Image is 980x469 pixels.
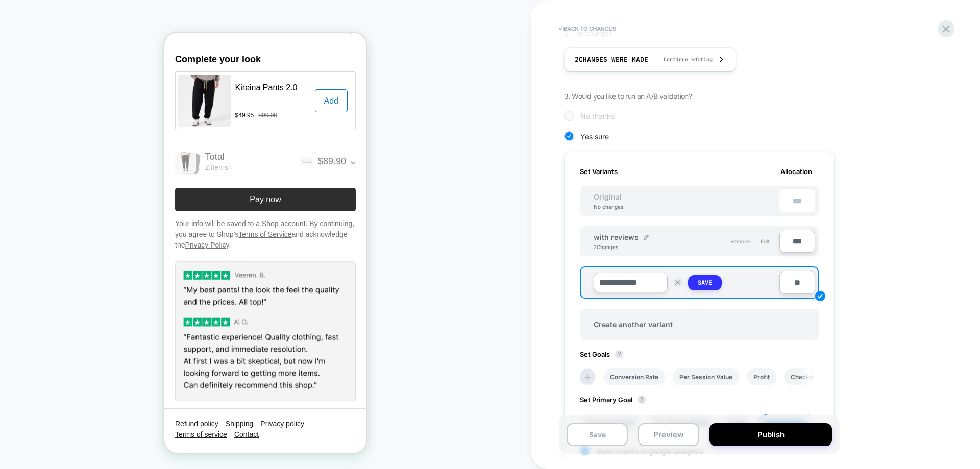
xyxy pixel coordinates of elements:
[594,244,624,250] div: 2 Changes
[615,350,623,358] button: ?
[644,235,649,240] img: edit
[673,368,739,385] li: Per Session Value
[11,186,191,218] span: Your info will be saved to a Shop account. By continuing, you agree to Shop’s and acknowledge the .
[575,55,648,64] span: 2 Changes were made
[653,56,713,63] span: Continue editing
[564,92,692,101] span: 3. Would you like to run an A/B validation?
[70,398,94,406] button: Contact
[71,78,90,87] span: $49.95
[567,423,628,446] button: Save
[583,204,633,210] div: No changes
[580,167,618,176] span: Set Variants
[784,368,840,385] li: Checkout Rate
[675,280,680,285] img: close
[648,414,715,431] li: Per Session Value
[579,414,641,431] li: Conversion Rate
[583,192,632,201] span: Original
[698,279,712,287] strong: Save
[160,64,174,72] span: Add
[730,238,750,244] span: Remove
[96,387,140,395] button: Privacy policy
[580,132,609,141] span: Yes sure
[603,368,665,385] li: Conversion Rate
[151,57,183,80] button: Add
[71,51,133,59] span: Kireina Pants 2.0
[20,208,64,216] a: Privacy Policy
[580,396,651,404] span: Set Primary Goal
[554,20,621,37] button: < Back to changes
[61,387,89,395] button: Shipping
[583,312,683,336] span: Create another variant
[11,387,54,395] button: Refund policy
[747,368,776,385] li: Profit
[594,233,639,241] span: with reviews
[11,21,96,32] span: Complete your look
[709,423,832,446] button: Publish
[580,112,615,120] span: No thanks
[815,291,825,301] img: edit
[761,238,769,244] span: Edit
[759,414,816,431] li: Checkout Rate
[94,78,113,87] del: $90.00
[11,398,63,406] button: Terms of service
[11,155,191,179] button: Pay now
[580,350,628,358] span: Set Goals
[780,167,812,176] span: Allocation
[688,275,722,290] button: Save
[638,396,646,404] button: ?
[638,423,699,446] button: Preview
[74,198,127,206] a: Terms of Service
[722,414,752,431] li: Profit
